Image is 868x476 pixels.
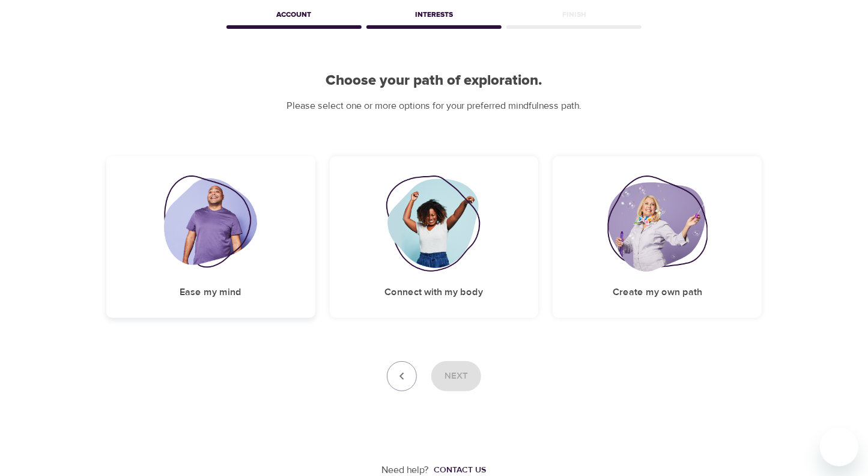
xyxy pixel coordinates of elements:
[613,286,702,299] h5: Create my own path
[553,156,762,318] div: Create my own pathCreate my own path
[429,464,487,476] a: Contact us
[106,99,762,113] p: Please select one or more options for your preferred mindfulness path.
[607,175,707,272] img: Create my own path
[106,156,315,318] div: Ease my mindEase my mind
[820,428,858,466] iframe: Button to launch messaging window
[434,464,487,476] div: Contact us
[386,175,483,272] img: Connect with my body
[180,286,241,299] h5: Ease my mind
[164,175,257,272] img: Ease my mind
[106,72,762,90] h2: Choose your path of exploration.
[384,286,483,299] h5: Connect with my body
[330,156,539,318] div: Connect with my bodyConnect with my body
